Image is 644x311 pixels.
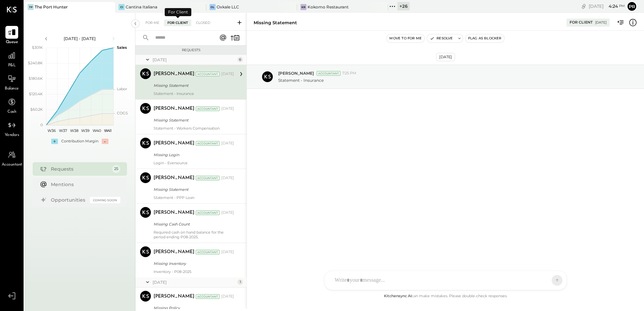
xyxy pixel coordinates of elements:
[28,4,34,10] div: TP
[2,162,22,168] span: Accountant
[51,181,117,188] div: Mentions
[0,49,23,69] a: P&L
[29,76,43,81] text: $180.6K
[154,71,194,77] div: [PERSON_NAME]
[0,96,23,115] a: Cash
[317,71,341,76] div: Accountant
[154,151,232,158] div: Missing Login
[154,82,232,89] div: Missing Statement
[117,111,128,115] text: COGS
[139,48,243,53] div: Requests
[196,210,220,215] div: Accountant
[196,72,220,76] div: Accountant
[154,105,194,112] div: [PERSON_NAME]
[154,126,234,131] div: Statement - Workers Compensation
[570,20,593,25] div: For Client
[221,71,234,77] div: [DATE]
[221,175,234,181] div: [DATE]
[30,107,43,112] text: $60.2K
[164,20,191,26] div: For Client
[29,92,43,96] text: $120.4K
[221,249,234,255] div: [DATE]
[436,53,455,61] div: [DATE]
[154,269,234,274] div: Inventory - P08-2025
[51,36,108,41] div: [DATE] - [DATE]
[196,141,220,146] div: Accountant
[35,4,68,10] div: The Port Hunter
[221,106,234,111] div: [DATE]
[196,106,220,111] div: Accountant
[196,294,220,299] div: Accountant
[154,230,234,239] div: Required cash on hand balance for the period ending P08-2025.
[81,128,90,133] text: W39
[117,45,127,50] text: Sales
[0,26,23,45] a: Queue
[51,139,58,144] div: +
[193,20,214,26] div: Closed
[154,175,194,181] div: [PERSON_NAME]
[196,250,220,254] div: Accountant
[221,141,234,146] div: [DATE]
[154,195,234,200] div: Statement - PPP Loan
[6,39,18,45] span: Queue
[221,210,234,215] div: [DATE]
[154,260,232,267] div: Missing Inventory
[154,293,194,300] div: [PERSON_NAME]
[254,20,297,26] div: Missing Statement
[237,57,243,62] div: 6
[154,161,234,165] div: Login - Eversource
[112,165,120,173] div: 25
[300,4,307,10] div: KR
[210,4,216,10] div: OL
[142,20,163,26] div: For Me
[117,87,127,91] text: Labor
[221,294,234,299] div: [DATE]
[92,128,101,133] text: W40
[595,20,607,25] div: [DATE]
[154,221,232,228] div: Missing Cash Count
[217,4,239,10] div: Oxkale LLC
[580,3,587,10] div: copy link
[153,279,236,285] div: [DATE]
[70,128,78,133] text: W38
[8,63,16,69] span: P&L
[154,91,234,96] div: Statement - Insurance
[61,139,98,144] div: Contribution Margin
[397,2,410,10] div: + 26
[7,109,16,115] span: Cash
[589,3,625,9] div: [DATE]
[308,4,349,10] div: Kokomo Restaurant
[196,176,220,180] div: Accountant
[465,34,504,42] button: Flag as Blocker
[126,4,157,10] div: Cantina Italiana
[51,166,109,172] div: Requests
[154,209,194,216] div: [PERSON_NAME]
[102,139,108,144] div: -
[5,132,19,138] span: Vendors
[28,61,43,65] text: $240.8K
[165,8,191,16] div: For Client
[626,1,637,12] button: Pr
[5,86,19,92] span: Balance
[51,197,87,203] div: Opportunities
[0,119,23,138] a: Vendors
[90,197,120,203] div: Coming Soon
[47,128,56,133] text: W36
[0,148,23,168] a: Accountant
[119,4,125,10] div: CI
[342,71,356,76] span: 7:25 PM
[104,128,111,133] text: W41
[154,117,232,124] div: Missing Statement
[154,249,194,255] div: [PERSON_NAME]
[154,186,232,193] div: Missing Statement
[278,70,314,76] span: [PERSON_NAME]
[153,57,236,63] div: [DATE]
[0,72,23,92] a: Balance
[278,77,324,83] p: Statement - Insurance
[40,123,43,127] text: 0
[237,279,243,285] div: 1
[427,34,455,42] button: Resolve
[387,34,424,42] button: Move to for me
[59,128,67,133] text: W37
[32,45,43,50] text: $301K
